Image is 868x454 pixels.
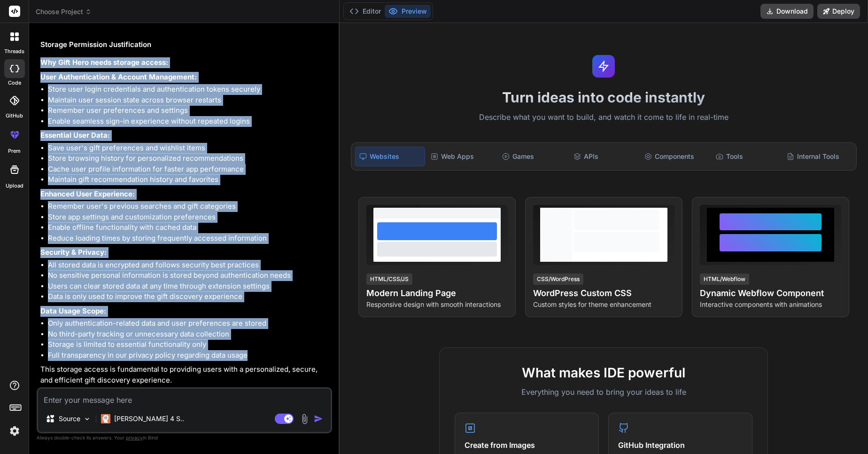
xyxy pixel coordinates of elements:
[8,147,21,155] label: prem
[48,174,330,185] li: Maintain gift recommendation history and favorites
[101,414,110,423] img: Claude 4 Sonnet
[6,112,23,120] label: GitHub
[700,274,749,285] div: HTML/Webflow
[760,4,814,19] button: Download
[345,89,862,106] h1: Turn ideas into code instantly
[533,274,583,285] div: CSS/WordPress
[346,5,385,18] button: Editor
[700,300,841,309] p: Interactive components with animations
[40,189,135,198] strong: Enhanced User Experience:
[48,281,330,292] li: Users can clear stored data at any time through extension settings
[48,212,330,223] li: Store app settings and customization preferences
[498,147,568,166] div: Games
[618,439,743,451] h4: GitHub Integration
[40,58,168,67] strong: Why Gift Hero needs storage access:
[48,95,330,106] li: Maintain user session state across browser restarts
[48,201,330,212] li: Remember user's previous searches and gift categories
[59,414,80,423] p: Source
[48,270,330,281] li: No sensitive personal information is stored beyond authentication needs
[48,153,330,164] li: Store browsing history for personalized recommendations
[114,414,184,423] p: [PERSON_NAME] 4 S..
[36,7,92,16] span: Choose Project
[533,300,674,309] p: Custom styles for theme enhancement
[48,116,330,127] li: Enable seamless sign-in experience without repeated logins
[366,300,508,309] p: Responsive design with smooth interactions
[40,364,330,385] p: This storage access is fundamental to providing users with a personalized, secure, and efficient ...
[6,182,23,190] label: Upload
[8,79,21,87] label: code
[385,5,431,18] button: Preview
[126,435,143,440] span: privacy
[48,222,330,233] li: Enable offline functionality with cached data
[314,414,323,423] img: icon
[817,4,860,19] button: Deploy
[48,291,330,302] li: Data is only used to improve the gift discovery experience
[48,233,330,244] li: Reduce loading times by storing frequently accessed information
[40,248,107,257] strong: Security & Privacy:
[40,131,110,140] strong: Essential User Data:
[48,329,330,340] li: No third-party tracking or unnecessary data collection
[299,414,310,424] img: attachment
[83,415,91,423] img: Pick Models
[355,147,426,166] div: Websites
[40,39,330,50] h2: Storage Permission Justification
[783,147,852,166] div: Internal Tools
[48,339,330,350] li: Storage is limited to essential functionality only
[345,111,862,124] p: Describe what you want to build, and watch it come to life in real-time
[37,433,332,442] p: Always double-check its answers. Your in Bind
[48,143,330,154] li: Save user's gift preferences and wishlist items
[48,105,330,116] li: Remember user preferences and settings
[533,287,674,300] h4: WordPress Custom CSS
[48,164,330,175] li: Cache user profile information for faster app performance
[7,423,23,439] img: settings
[366,274,412,285] div: HTML/CSS/JS
[570,147,639,166] div: APIs
[40,72,197,81] strong: User Authentication & Account Management:
[48,318,330,329] li: Only authentication-related data and user preferences are stored
[48,260,330,271] li: All stored data is encrypted and follows security best practices
[40,306,106,315] strong: Data Usage Scope:
[366,287,508,300] h4: Modern Landing Page
[712,147,782,166] div: Tools
[48,84,330,95] li: Store user login credentials and authentication tokens securely
[455,386,752,398] p: Everything you need to bring your ideas to life
[48,350,330,361] li: Full transparency in our privacy policy regarding data usage
[641,147,710,166] div: Components
[4,47,24,55] label: threads
[465,439,589,451] h4: Create from Images
[700,287,841,300] h4: Dynamic Webflow Component
[427,147,496,166] div: Web Apps
[455,363,752,383] h2: What makes IDE powerful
